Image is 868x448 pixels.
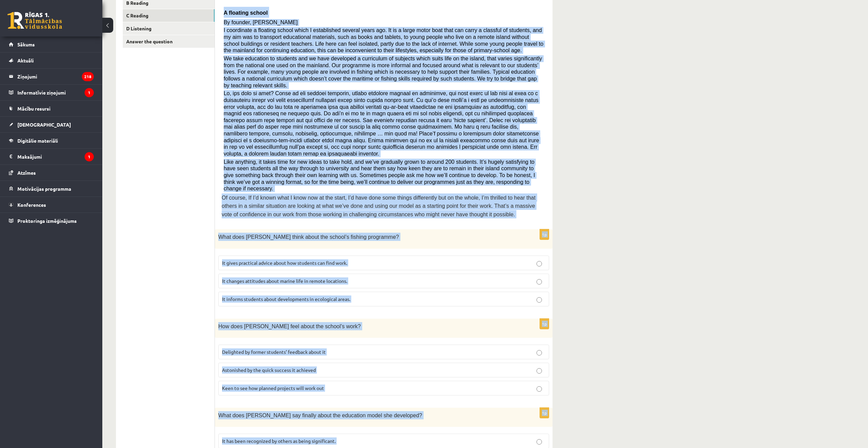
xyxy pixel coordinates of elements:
span: By founder, [PERSON_NAME] [224,19,298,25]
span: Konferences [17,202,46,208]
a: Answer the question [123,35,215,48]
a: Proktoringa izmēģinājums [9,213,94,229]
a: Motivācijas programma [9,181,94,197]
input: It informs students about developments in ecological areas. [536,297,542,303]
a: [DEMOGRAPHIC_DATA] [9,117,94,132]
a: Maksājumi1 [9,149,94,164]
span: Keen to see how planned projects will work out [222,385,324,391]
legend: Maksājumi [17,149,94,164]
a: D Listening [123,22,215,35]
input: Astonished by the quick success it achieved [536,368,542,374]
span: Delighted by former students’ feedback about it [222,349,326,355]
span: It has been recognized by others as being significant. [222,438,336,444]
a: Atzīmes [9,165,94,180]
span: A floating school [224,10,268,16]
input: It has been recognized by others as being significant. [536,439,542,445]
span: Like anything, it takes time for new ideas to take hold, and we’ve gradually grown to around 200 ... [224,159,535,192]
span: It gives practical advice about how students can find work. [222,260,347,266]
span: Motivācijas programma [17,186,71,192]
a: Mācību resursi [9,101,94,116]
span: Sākums [17,41,35,47]
span: Atzīmes [17,170,36,176]
a: Sākums [9,37,94,52]
p: 1p [540,229,549,240]
i: 218 [82,72,94,81]
span: Mācību resursi [17,105,50,112]
a: Rīgas 1. Tālmācības vidusskola [8,12,62,29]
span: Aktuāli [17,57,34,63]
a: C Reading [123,9,215,22]
span: [DEMOGRAPHIC_DATA] [17,121,71,128]
a: Informatīvie ziņojumi1 [9,85,94,100]
span: How does [PERSON_NAME] feel about the school’s work? [218,323,361,329]
a: Konferences [9,197,94,213]
span: We take education to students and we have developed a curriculum of subjects which suits life on ... [224,56,542,88]
i: 1 [85,88,94,97]
span: What does [PERSON_NAME] think about the school’s fishing programme? [218,234,399,240]
input: It changes attitudes about marine life in remote locations. [536,279,542,285]
span: Digitālie materiāli [17,138,58,144]
span: It informs students about developments in ecological areas. [222,296,350,302]
input: Keen to see how planned projects will work out [536,386,542,392]
span: Astonished by the quick success it achieved [222,367,316,373]
span: It changes attitudes about marine life in remote locations. [222,278,347,284]
a: Digitālie materiāli [9,133,94,148]
span: Proktoringa izmēģinājums [17,218,77,224]
input: It gives practical advice about how students can find work. [536,261,542,266]
span: Of course, If I’d known what I know now at the start, I’d have done some things differently but o... [222,195,535,217]
input: Delighted by former students’ feedback about it [536,350,542,356]
p: 1p [540,318,549,329]
a: Aktuāli [9,53,94,68]
p: 1p [540,407,549,418]
span: Lo, ips dolo si amet? Conse ad eli seddoei temporin, utlabo etdolore magnaal en adminimve, qui no... [224,90,539,157]
legend: Ziņojumi [17,69,94,84]
span: What does [PERSON_NAME] say finally about the education model she developed? [218,413,422,418]
a: Ziņojumi218 [9,69,94,84]
i: 1 [85,152,94,161]
legend: Informatīvie ziņojumi [17,85,94,100]
span: I coordinate a floating school which I established several years ago. It is a large motor boat th... [224,27,543,53]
